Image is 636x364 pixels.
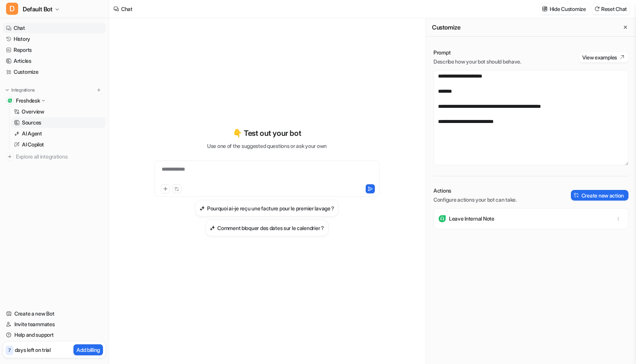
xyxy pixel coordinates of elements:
[8,347,11,354] p: 7
[16,97,40,104] p: Freshdesk
[11,117,106,128] a: Sources
[207,142,327,150] p: Use one of the suggested questions or ask your own
[11,87,35,93] p: Integrations
[11,128,106,139] a: AI Agent
[3,23,106,33] a: Chat
[540,3,589,14] button: Hide Customize
[210,225,215,231] img: Comment bloquer des dates sur le calendrier ?
[22,130,42,137] p: AI Agent
[433,187,517,194] p: Actions
[6,3,18,15] span: D
[3,308,106,319] a: Create a new Bot
[76,346,100,354] p: Add billing
[5,87,10,93] img: expand menu
[433,196,517,204] p: Configure actions your bot can take.
[578,52,628,62] button: View examples
[438,215,446,222] img: Leave Internal Note icon
[73,344,103,355] button: Add billing
[3,319,106,330] a: Invite teammates
[3,56,106,66] a: Articles
[592,3,630,14] button: Reset Chat
[433,49,521,56] p: Prompt
[621,23,630,32] button: Close flyout
[121,5,132,13] div: Chat
[3,34,106,44] a: History
[433,58,521,65] p: Describe how your bot should behave.
[11,106,106,117] a: Overview
[3,330,106,340] a: Help and support
[200,205,205,211] img: Pourquoi ai-je reçu une facture pour le premier lavage ?
[449,215,494,222] p: Leave Internal Note
[432,23,460,31] h2: Customize
[195,200,339,216] button: Pourquoi ai-je reçu une facture pour le premier lavage ?Pourquoi ai-je reçu une facture pour le p...
[217,224,324,232] h3: Comment bloquer des dates sur le calendrier ?
[594,6,600,12] img: reset
[11,139,106,150] a: AI Copilot
[3,67,106,77] a: Customize
[8,98,12,103] img: Freshdesk
[22,108,44,115] p: Overview
[23,4,53,14] span: Default Bot
[22,119,41,126] p: Sources
[22,141,44,148] p: AI Copilot
[6,153,14,160] img: explore all integrations
[574,193,579,198] img: create-action-icon.svg
[3,86,37,94] button: Integrations
[96,87,101,93] img: menu_add.svg
[3,45,106,55] a: Reports
[542,6,547,12] img: customize
[233,128,301,139] p: 👇 Test out your bot
[571,190,628,201] button: Create new action
[15,346,51,354] p: days left on trial
[550,5,586,13] p: Hide Customize
[205,219,328,236] button: Comment bloquer des dates sur le calendrier ?Comment bloquer des dates sur le calendrier ?
[207,204,334,212] h3: Pourquoi ai-je reçu une facture pour le premier lavage ?
[3,151,106,162] a: Explore all integrations
[16,151,103,163] span: Explore all integrations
